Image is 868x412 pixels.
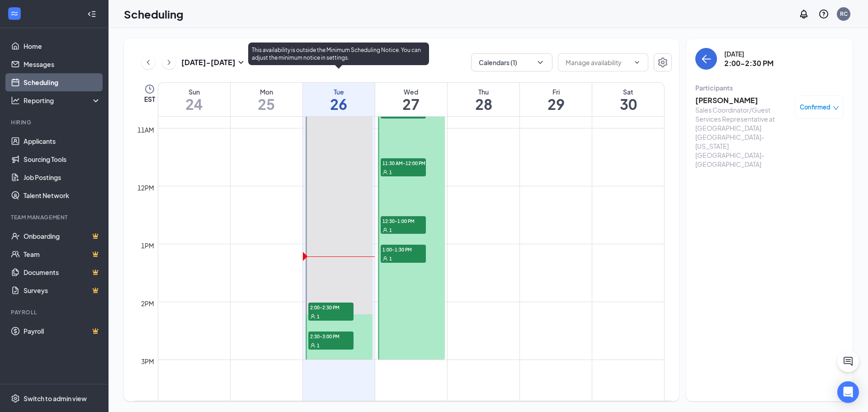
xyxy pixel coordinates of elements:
[375,87,447,96] div: Wed
[24,37,101,55] a: Home
[592,83,664,116] a: August 30, 2025
[136,125,156,135] div: 11am
[448,83,519,116] a: August 28, 2025
[24,281,101,299] a: SurveysCrown
[124,6,184,22] h1: Scheduling
[231,96,302,112] h1: 25
[303,96,375,112] h1: 26
[381,216,426,225] span: 12:30-1:00 PM
[144,95,155,104] span: EST
[308,331,354,341] span: 2:30-3:00 PM
[139,241,156,251] div: 1pm
[136,183,156,193] div: 12pm
[181,57,236,67] h3: [DATE] - [DATE]
[24,96,101,105] div: Reporting
[381,158,426,167] span: 11:30 AM-12:00 PM
[695,95,790,105] h3: [PERSON_NAME]
[142,56,155,69] button: ChevronLeft
[139,356,156,366] div: 3pm
[837,350,859,372] button: ChatActive
[633,59,641,66] svg: ChevronDown
[139,298,156,308] div: 2pm
[24,263,101,281] a: DocumentsCrown
[158,96,230,112] h1: 24
[724,49,774,58] div: [DATE]
[24,55,101,73] a: Messages
[303,83,375,116] a: August 26, 2025
[818,9,829,19] svg: QuestionInfo
[592,96,664,112] h1: 30
[11,96,20,105] svg: Analysis
[375,96,447,112] h1: 27
[724,58,774,68] h3: 2:00-2:30 PM
[448,87,519,96] div: Thu
[10,9,19,18] svg: WorkstreamLogo
[382,227,388,233] svg: User
[24,394,87,403] div: Switch to admin view
[695,105,790,169] div: Sales Coordinator/Guest Services Representative at [GEOGRAPHIC_DATA] [GEOGRAPHIC_DATA]-[US_STATE]...
[833,105,839,111] span: down
[24,73,101,91] a: Scheduling
[695,48,717,70] button: back-button
[11,394,20,403] svg: Settings
[520,83,592,116] a: August 29, 2025
[389,227,392,233] span: 1
[800,103,830,112] span: Confirmed
[11,213,99,221] div: Team Management
[389,169,392,175] span: 1
[310,314,316,319] svg: User
[24,186,101,204] a: Talent Network
[840,10,848,18] div: RC
[303,87,375,96] div: Tue
[24,150,101,168] a: Sourcing Tools
[448,96,519,112] h1: 28
[24,227,101,245] a: OnboardingCrown
[248,43,429,65] div: This availability is outside the Minimum Scheduling Notice. You can adjust the minimum notice in ...
[308,303,354,312] span: 2:00-2:30 PM
[158,87,230,96] div: Sun
[231,83,302,116] a: August 25, 2025
[11,118,99,126] div: Hiring
[389,256,392,262] span: 1
[375,83,447,116] a: August 27, 2025
[144,57,153,68] svg: ChevronLeft
[536,58,545,67] svg: ChevronDown
[381,245,426,254] span: 1:00-1:30 PM
[24,168,101,186] a: Job Postings
[162,56,176,69] button: ChevronRight
[592,87,664,96] div: Sat
[87,9,96,19] svg: Collapse
[382,170,388,175] svg: User
[11,308,99,316] div: Payroll
[566,57,630,67] input: Manage availability
[657,57,668,68] svg: Settings
[654,53,672,71] button: Settings
[24,132,101,150] a: Applicants
[310,343,316,348] svg: User
[798,9,809,19] svg: Notifications
[843,356,854,367] svg: ChatActive
[144,84,155,95] svg: Clock
[236,57,246,68] svg: SmallChevronDown
[231,87,302,96] div: Mon
[382,256,388,261] svg: User
[158,83,230,116] a: August 24, 2025
[317,342,320,349] span: 1
[695,83,844,92] div: Participants
[701,53,712,64] svg: ArrowLeft
[471,53,552,71] button: Calendars (1)ChevronDown
[317,313,320,320] span: 1
[837,381,859,403] div: Open Intercom Messenger
[24,322,101,340] a: PayrollCrown
[520,87,592,96] div: Fri
[24,245,101,263] a: TeamCrown
[165,57,174,68] svg: ChevronRight
[520,96,592,112] h1: 29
